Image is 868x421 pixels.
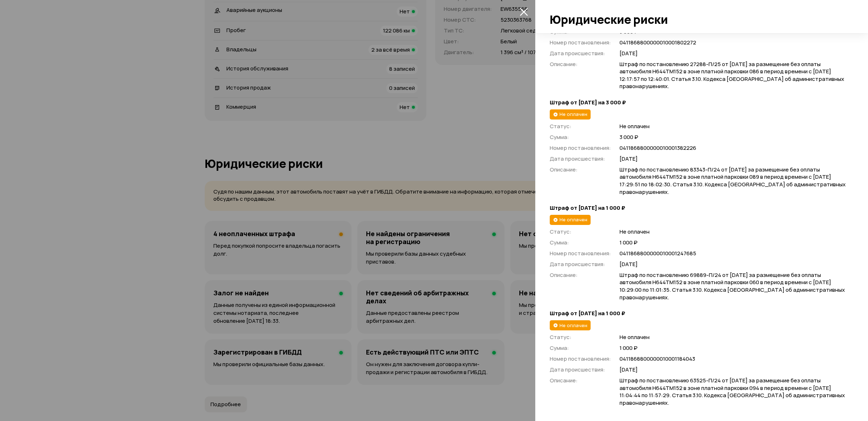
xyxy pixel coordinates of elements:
[620,166,846,196] span: Штраф по постановлению 83343-П/24 от [DATE] за размещение без оплаты автомобиля Н644ТМ152 в зоне ...
[550,239,611,247] p: Сумма :
[550,39,611,47] p: Номер постановления :
[620,377,846,407] span: Штраф по постановлению 63525-П/24 от [DATE] за размещение без оплаты автомобиля Н644ТМ152 в зоне ...
[550,333,611,341] p: Статус :
[620,334,846,341] span: Не оплачен
[550,344,611,352] p: Сумма :
[550,166,611,174] p: Описание :
[620,272,846,301] span: Штраф по постановлению 69889-П/24 от [DATE] за размещение без оплаты автомобиля Н644ТМ152 в зоне ...
[550,355,611,363] p: Номер постановления :
[620,61,846,91] span: Штраф по постановлению 27288-П/25 от [DATE] за размещение без оплаты автомобиля Н644ТМ152 в зоне ...
[550,228,611,236] p: Статус :
[620,344,846,352] span: 1 000 ₽
[620,261,846,268] span: [DATE]
[620,228,846,236] span: Не оплачен
[550,144,611,152] p: Номер постановления :
[620,355,846,363] span: 0411868800000010001184043
[550,310,846,317] strong: Штраф от [DATE] на 1 000 ₽
[550,60,611,68] p: Описание :
[620,239,846,247] span: 1 000 ₽
[550,271,611,279] p: Описание :
[620,123,846,130] span: Не оплачен
[550,99,846,107] strong: Штраф от [DATE] на 3 000 ₽
[550,249,611,257] p: Номер постановления :
[550,49,611,57] p: Дата происшествия :
[518,6,529,17] button: закрыть
[620,39,846,47] span: 0411868800000010001802272
[550,366,611,374] p: Дата происшествия :
[550,133,611,141] p: Сумма :
[620,155,846,163] span: [DATE]
[559,322,587,329] span: Не оплачен
[550,377,611,385] p: Описание :
[550,155,611,163] p: Дата происшествия :
[559,216,587,223] span: Не оплачен
[550,260,611,268] p: Дата происшествия :
[620,250,846,257] span: 0411868800000010001247685
[559,111,587,117] span: Не оплачен
[620,144,846,152] span: 0411868800000010001382226
[550,204,846,212] strong: Штраф от [DATE] на 1 000 ₽
[550,122,611,130] p: Статус :
[620,134,846,141] span: 3 000 ₽
[620,366,846,374] span: [DATE]
[620,50,846,57] span: [DATE]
